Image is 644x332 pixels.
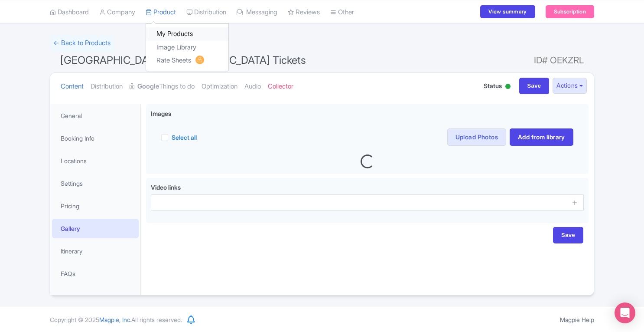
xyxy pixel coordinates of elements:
[146,54,228,67] a: Rate Sheets
[99,316,131,323] span: Magpie, Inc.
[510,128,573,146] a: Add from library
[560,316,594,323] a: Magpie Help
[172,133,197,142] label: Select all
[52,106,139,125] a: General
[447,128,506,146] a: Upload Photos
[146,27,228,41] a: My Products
[52,196,139,216] a: Pricing
[546,5,594,18] a: Subscription
[151,184,181,191] span: Video links
[534,52,584,69] span: ID# OEKZRL
[615,302,635,323] div: Open Intercom Messenger
[553,227,583,243] input: Save
[268,73,293,100] a: Collector
[52,174,139,193] a: Settings
[61,73,84,100] a: Content
[202,73,237,100] a: Optimization
[60,54,306,66] span: [GEOGRAPHIC_DATA] [GEOGRAPHIC_DATA] Tickets
[504,80,512,94] div: Active
[130,73,195,100] a: GoogleThings to do
[52,264,139,283] a: FAQs
[50,35,114,52] a: ← Back to Products
[519,78,550,94] input: Save
[52,219,139,238] a: Gallery
[52,151,139,171] a: Locations
[553,78,587,94] button: Actions
[52,128,139,148] a: Booking Info
[480,5,535,18] a: View summary
[484,81,502,90] span: Status
[146,40,228,54] a: Image Library
[244,73,261,100] a: Audio
[137,82,159,92] strong: Google
[91,73,123,100] a: Distribution
[52,241,139,261] a: Itinerary
[45,315,187,324] div: Copyright © 2025 All rights reserved.
[151,109,171,118] span: Images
